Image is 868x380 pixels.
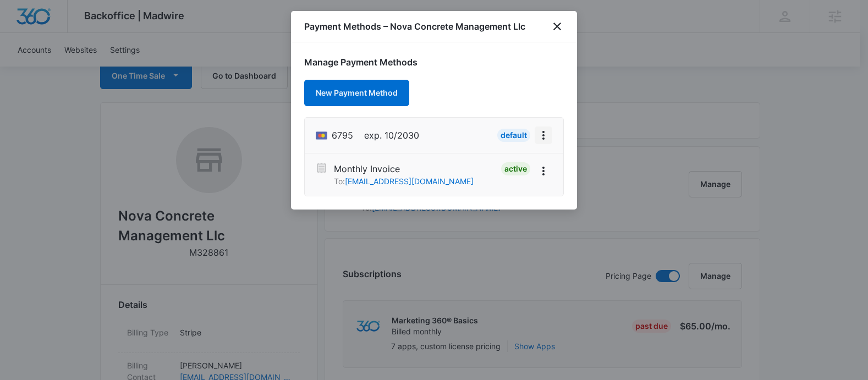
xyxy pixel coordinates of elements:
p: Monthly Invoice [334,162,474,175]
button: View More [535,126,552,144]
div: Active [501,162,530,175]
span: Mastercard ending with [332,129,353,142]
p: To: [334,175,474,187]
a: [EMAIL_ADDRESS][DOMAIN_NAME] [345,177,474,186]
button: View More [535,162,552,180]
span: exp. 10/2030 [364,129,419,142]
div: Default [497,129,530,142]
button: New Payment Method [304,80,409,106]
h1: Manage Payment Methods [304,56,564,69]
h1: Payment Methods – Nova Concrete Management Llc [304,20,525,33]
button: close [551,20,564,33]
